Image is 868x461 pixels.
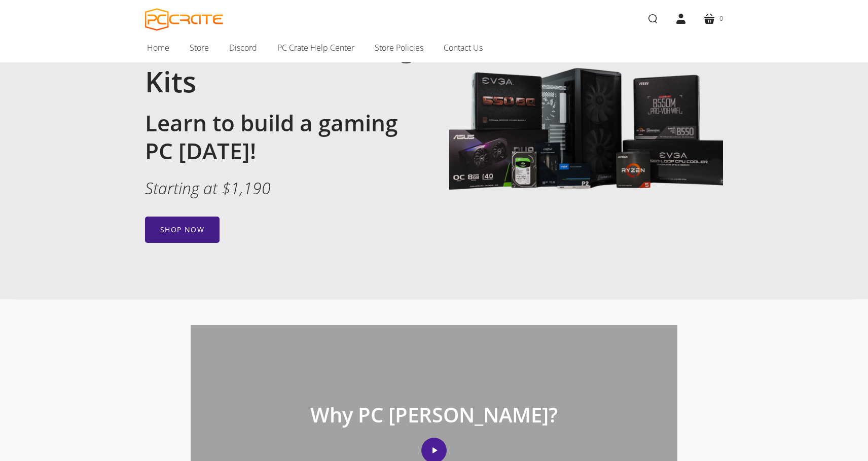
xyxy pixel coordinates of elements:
[145,8,224,31] a: PC CRATE
[277,41,354,54] span: PC Crate Help Center
[219,37,267,58] a: Discord
[444,41,483,54] span: Contact Us
[145,217,220,243] a: Shop now
[179,37,219,58] a: Store
[145,28,419,99] h1: Custom PC Building Kits
[145,109,419,165] h2: Learn to build a gaming PC [DATE]!
[433,37,493,58] a: Contact Us
[190,41,209,54] span: Store
[267,37,365,58] a: PC Crate Help Center
[130,37,738,62] nav: Main navigation
[695,5,731,33] a: 0
[147,41,169,54] span: Home
[145,177,271,199] em: Starting at $1,190
[719,13,723,24] span: 0
[137,37,179,58] a: Home
[375,41,423,54] span: Store Policies
[229,41,257,54] span: Discord
[310,402,558,428] p: Why PC [PERSON_NAME]?
[365,37,433,58] a: Store Policies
